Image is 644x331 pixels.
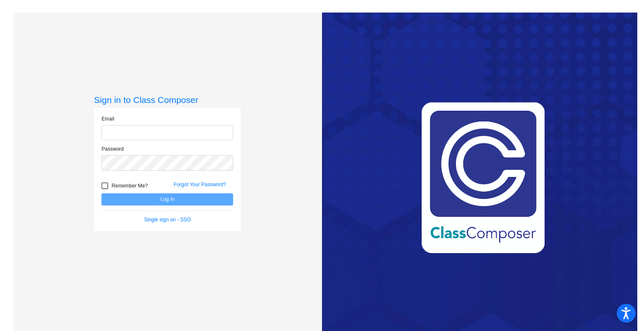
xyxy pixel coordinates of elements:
label: Password [101,145,124,153]
a: Single sign on - SSO [144,217,191,223]
label: Email [101,115,114,123]
span: Remember Me? [112,181,148,191]
h3: Sign in to Class Composer [94,95,241,105]
a: Forgot Your Password? [174,182,226,187]
button: Log In [101,193,233,205]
